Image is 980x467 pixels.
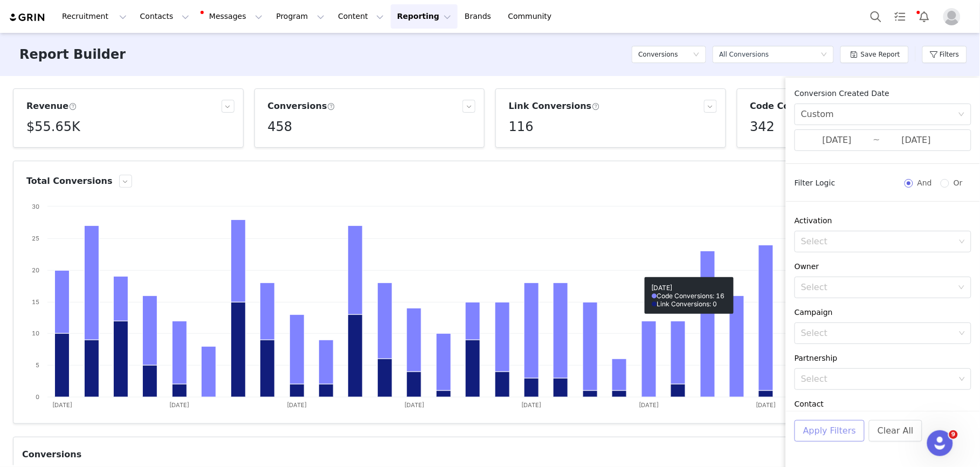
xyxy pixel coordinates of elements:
[801,236,955,247] div: Select
[864,4,888,29] button: Search
[458,4,501,29] a: Brands
[196,4,269,29] button: Messages
[391,4,458,29] button: Reporting
[795,89,889,98] span: Conversion Created Date
[32,235,39,242] text: 25
[840,46,909,63] button: Save Report
[795,353,971,364] div: Partnership
[959,330,965,338] i: icon: down
[719,46,769,63] div: All Conversions
[795,261,971,272] div: Owner
[795,420,865,442] button: Apply Filters
[913,4,936,29] button: Notifications
[949,178,967,187] span: Or
[949,430,958,439] span: 9
[56,4,133,29] button: Recruitment
[26,175,113,188] h3: Total Conversions
[509,117,534,136] h5: 116
[268,117,293,136] h5: 458
[937,8,971,25] button: Profile
[26,117,80,136] h5: $55.65K
[22,448,81,461] div: Conversions
[869,420,922,442] button: Clear All
[134,4,196,29] button: Contacts
[522,401,542,409] text: [DATE]
[750,117,775,136] h5: 342
[9,12,46,23] img: grin logo
[502,4,563,29] a: Community
[287,401,307,409] text: [DATE]
[959,238,965,246] i: icon: down
[801,282,953,293] div: Select
[169,401,189,409] text: [DATE]
[26,100,77,113] h3: Revenue
[880,133,953,147] input: End date
[927,430,953,456] iframe: Intercom live chat
[756,401,776,409] text: [DATE]
[509,100,600,113] h3: Link Conversions
[801,104,834,125] div: Custom
[943,8,961,25] img: placeholder-profile.jpg
[801,133,873,147] input: Start date
[32,298,39,306] text: 15
[52,401,72,409] text: [DATE]
[639,401,659,409] text: [DATE]
[750,100,845,113] h3: Code Conversions
[36,361,39,369] text: 5
[32,329,39,337] text: 10
[795,177,836,189] span: Filter Logic
[958,111,965,119] i: icon: down
[795,399,971,410] div: Contact
[922,46,967,63] button: Filters
[332,4,390,29] button: Content
[404,401,424,409] text: [DATE]
[32,203,39,210] text: 30
[268,100,335,113] h3: Conversions
[888,4,912,29] a: Tasks
[638,46,678,63] h5: Conversions
[32,266,39,274] text: 20
[270,4,331,29] button: Program
[801,328,955,339] div: Select
[795,307,971,318] div: Campaign
[801,374,955,384] div: Select
[693,51,700,59] i: icon: down
[958,284,965,292] i: icon: down
[36,393,39,401] text: 0
[19,45,126,64] h3: Report Builder
[821,51,827,59] i: icon: down
[913,178,936,187] span: And
[959,376,965,383] i: icon: down
[795,215,971,226] div: Activation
